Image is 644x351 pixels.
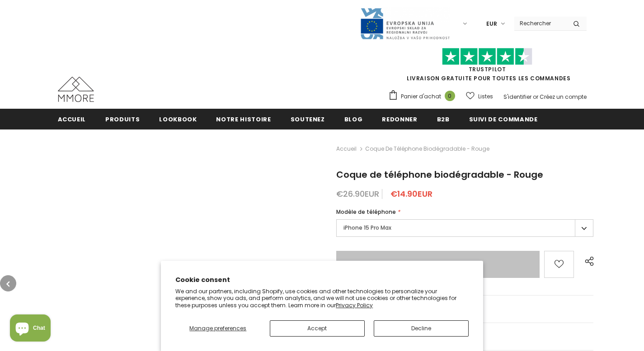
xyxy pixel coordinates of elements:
button: Manage preferences [175,320,260,337]
span: soutenez [291,115,325,124]
inbox-online-store-chat: Shopify online store chat [7,314,53,344]
a: Blog [344,109,363,129]
a: B2B [437,109,450,129]
a: Lookbook [159,109,197,129]
input: Sold Out [336,251,540,278]
span: Panier d'achat [401,92,441,101]
span: LIVRAISON GRATUITE POUR TOUTES LES COMMANDES [388,52,587,82]
span: Redonner [382,115,417,124]
img: Javni Razpis [360,7,450,40]
button: Decline [374,320,469,337]
span: Coque de téléphone biodégradable - Rouge [336,168,543,181]
span: Accueil [58,115,86,124]
span: Produits [105,115,140,124]
button: Accept [270,320,365,337]
a: Produits [105,109,140,129]
a: S'identifier [503,93,531,101]
a: Redonner [382,109,417,129]
p: We and our partners, including Shopify, use cookies and other technologies to personalize your ex... [175,288,469,309]
a: Suivi de commande [469,109,538,129]
a: Javni Razpis [360,19,450,27]
span: Modèle de téléphone [336,208,396,216]
span: 0 [445,91,455,101]
span: Suivi de commande [469,115,538,124]
a: TrustPilot [469,65,506,73]
span: €26.90EUR [336,188,379,199]
span: EUR [486,19,497,28]
a: Créez un compte [540,93,587,101]
a: Privacy Policy [336,301,373,309]
h2: Cookie consent [175,275,469,285]
img: Faites confiance aux étoiles pilotes [442,48,532,65]
span: or [533,93,538,101]
a: Listes [466,88,493,104]
span: €14.90EUR [390,188,432,199]
a: Notre histoire [216,109,271,129]
span: Lookbook [159,115,197,124]
span: Manage preferences [189,324,246,332]
a: Accueil [58,109,86,129]
span: B2B [437,115,450,124]
span: Listes [478,92,493,101]
input: Search Site [514,17,566,30]
img: Cas MMORE [58,77,94,102]
span: Notre histoire [216,115,271,124]
a: Accueil [336,143,357,154]
label: iPhone 15 Pro Max [336,219,593,237]
span: Blog [344,115,363,124]
span: Coque de téléphone biodégradable - Rouge [365,143,489,154]
a: soutenez [291,109,325,129]
a: Panier d'achat 0 [388,90,460,103]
